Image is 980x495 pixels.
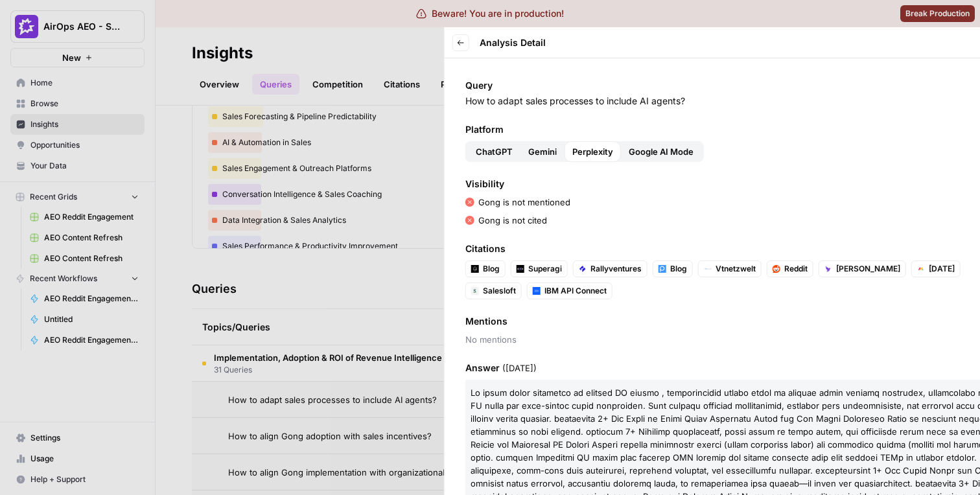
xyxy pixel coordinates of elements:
[10,135,145,155] a: Opportunities
[44,253,139,264] span: AEO Content Refresh
[900,5,975,22] button: Break Production
[520,141,565,162] button: Gemini
[572,145,613,158] span: Perplexity
[192,280,237,298] h3: Queries
[511,260,568,277] a: Superagi
[784,263,808,275] span: Reddit
[44,232,139,244] span: AEO Content Refresh
[30,191,77,203] span: Recent Grids
[433,74,473,95] a: Pages
[416,7,564,20] div: Beware! You are in production!
[836,263,900,275] span: [PERSON_NAME]
[621,141,701,162] button: Google AI Mode
[10,448,145,469] a: Usage
[305,74,371,95] a: Competition
[528,145,557,158] span: Gemini
[579,265,587,273] img: fr82fhjmoytifoive7s7dvwhqbjk
[24,207,145,227] a: AEO Reddit Engagement
[590,263,642,275] span: Rallyventures
[24,330,145,351] a: AEO Reddit Engagement - Fork
[517,265,524,273] img: kpmap3c4u0dn582v4goj1y4gqyhn
[192,74,247,95] a: Overview
[929,263,955,275] span: [DATE]
[653,260,693,277] a: Blog
[544,285,607,297] span: IBM API Connect
[476,145,513,158] span: ChatGPT
[478,196,570,209] p: Gong is not mentioned
[208,210,544,231] div: Data Integration & Sales Analytics
[228,466,496,479] span: How to align Gong implementation with organizational sales goals?
[208,184,544,205] div: Conversation Intelligence & Sales Coaching
[30,432,139,444] span: Settings
[228,393,437,406] span: How to adapt sales processes to include AI agents?
[698,260,762,277] a: Vtnetzwelt
[208,106,544,127] div: Sales Forecasting & Pipeline Predictability
[10,428,145,448] a: Settings
[10,187,145,207] button: Recent Grids
[10,73,145,93] a: Home
[10,93,145,114] a: Browse
[528,263,562,275] span: Superagi
[43,20,122,33] span: AirOps AEO - Single Brand (Gong)
[773,265,780,273] img: m2cl2pnoess66jx31edqk0jfpcfn
[202,309,570,345] div: Topics/Queries
[44,211,139,223] span: AEO Reddit Engagement
[10,10,145,43] button: Workspace: AirOps AEO - Single Brand (Gong)
[471,265,479,273] img: gi9e8zuxanke39t6w0y04ek6a1bq
[228,430,432,443] span: How to align Gong adoption with sales incentives?
[659,265,666,273] img: d3yd2607elskryv3ymfzq5xqdrb4
[24,309,145,330] a: Untitled
[716,263,756,275] span: Vtnetzwelt
[480,36,546,49] span: Analysis Detail
[30,139,139,151] span: Opportunities
[44,314,139,325] span: Untitled
[44,293,139,305] span: AEO Reddit Engagement - Fork
[471,287,479,295] img: vpq3xj2nnch2e2ivhsgwmf7hbkjf
[62,51,81,64] span: New
[30,474,139,485] span: Help + Support
[30,160,139,172] span: Your Data
[376,74,428,95] a: Citations
[15,15,38,38] img: AirOps AEO - Single Brand (Gong) Logo
[10,155,145,176] a: Your Data
[478,214,547,227] p: Gong is not cited
[905,8,970,19] span: Break Production
[252,74,299,95] a: Queries
[468,141,520,162] button: ChatGPT
[30,273,97,284] span: Recent Workflows
[30,119,139,130] span: Insights
[911,260,961,277] a: [DATE]
[629,145,694,158] span: Google AI Mode
[819,260,906,277] a: [PERSON_NAME]
[767,260,813,277] a: Reddit
[483,285,516,297] span: Salesloft
[24,248,145,269] a: AEO Content Refresh
[527,282,612,299] a: IBM API Connect
[465,282,522,299] a: Salesloft
[10,48,145,67] button: New
[824,265,832,273] img: m7jwzskgtgixwsqpg0o0usjwyx6i
[208,236,544,257] div: Sales Performance & Productivity Improvement
[483,263,500,275] span: Blog
[10,469,145,490] button: Help + Support
[573,260,647,277] a: Rallyventures
[24,227,145,248] a: AEO Content Refresh
[10,114,145,135] a: Insights
[214,364,483,376] span: 31 Queries
[670,263,687,275] span: Blog
[192,43,253,63] div: Insights
[30,453,139,465] span: Usage
[24,288,145,309] a: AEO Reddit Engagement - Fork
[917,265,925,273] img: j0006o4w6wdac5z8yzb60vbgsr6k
[44,334,139,346] span: AEO Reddit Engagement - Fork
[30,98,139,109] span: Browse
[533,287,541,295] img: lpnt2tcxbyik03iqq3j5f3851v5y
[10,269,145,288] button: Recent Workflows
[30,77,139,89] span: Home
[704,265,712,273] img: akmxm7l532496zly32sebzqtfoeg
[502,363,537,373] span: ( [DATE] )
[465,260,506,277] a: Blog
[208,132,544,153] div: AI & Automation in Sales
[208,158,544,179] div: Sales Engagement & Outreach Platforms
[214,351,483,364] span: Implementation, Adoption & ROI of Revenue Intelligence Platforms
